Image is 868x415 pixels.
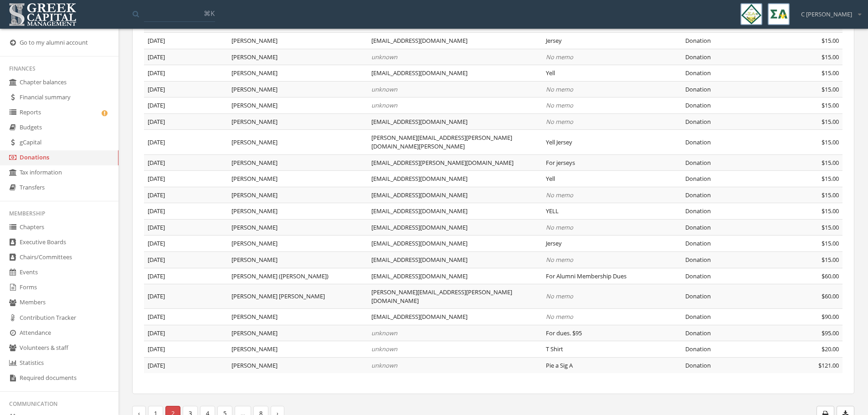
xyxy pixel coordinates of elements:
[368,203,542,220] td: [EMAIL_ADDRESS][DOMAIN_NAME]
[368,219,542,236] td: [EMAIL_ADDRESS][DOMAIN_NAME]
[801,10,852,19] span: C [PERSON_NAME]
[546,292,573,300] span: No memo
[682,268,772,284] td: Donation
[144,130,228,154] td: [DATE]
[144,325,228,341] td: [DATE]
[368,309,542,325] td: [EMAIL_ADDRESS][DOMAIN_NAME]
[371,345,397,353] em: unknown
[546,223,573,231] span: No memo
[542,65,682,82] td: Yell
[368,113,542,130] td: [EMAIL_ADDRESS][DOMAIN_NAME]
[368,251,542,268] td: [EMAIL_ADDRESS][DOMAIN_NAME]
[371,85,397,93] em: unknown
[371,329,397,337] em: unknown
[228,236,368,252] td: [PERSON_NAME]
[822,85,839,93] span: $15.00
[822,53,839,61] span: $15.00
[822,174,839,183] span: $15.00
[682,357,772,373] td: Donation
[144,154,228,171] td: [DATE]
[546,101,573,109] span: No memo
[822,36,839,45] span: $15.00
[228,187,368,203] td: [PERSON_NAME]
[228,154,368,171] td: [PERSON_NAME]
[228,81,368,97] td: [PERSON_NAME]
[228,251,368,268] td: [PERSON_NAME]
[371,361,397,369] em: unknown
[682,284,772,309] td: Donation
[368,154,542,171] td: [EMAIL_ADDRESS][PERSON_NAME][DOMAIN_NAME]
[228,65,368,82] td: [PERSON_NAME]
[542,357,682,373] td: Pie a Sig A
[144,171,228,187] td: [DATE]
[228,49,368,65] td: [PERSON_NAME]
[228,219,368,236] td: [PERSON_NAME]
[371,101,397,109] em: unknown
[795,3,861,19] div: C [PERSON_NAME]
[144,341,228,358] td: [DATE]
[822,329,839,337] span: $95.00
[228,309,368,325] td: [PERSON_NAME]
[144,97,228,114] td: [DATE]
[144,219,228,236] td: [DATE]
[822,272,839,280] span: $60.00
[228,341,368,358] td: [PERSON_NAME]
[546,53,573,61] span: No memo
[368,171,542,187] td: [EMAIL_ADDRESS][DOMAIN_NAME]
[822,256,839,264] span: $15.00
[822,313,839,321] span: $90.00
[542,33,682,49] td: Jersey
[542,341,682,358] td: T Shirt
[368,130,542,154] td: [PERSON_NAME][EMAIL_ADDRESS][PERSON_NAME][DOMAIN_NAME][PERSON_NAME]
[682,171,772,187] td: Donation
[682,219,772,236] td: Donation
[822,118,839,126] span: $15.00
[682,65,772,82] td: Donation
[682,236,772,252] td: Donation
[542,203,682,220] td: YELL
[144,268,228,284] td: [DATE]
[682,154,772,171] td: Donation
[228,130,368,154] td: [PERSON_NAME]
[546,191,573,199] span: No memo
[542,268,682,284] td: For Alumni Membership Dues
[682,113,772,130] td: Donation
[542,154,682,171] td: For jerseys
[144,81,228,97] td: [DATE]
[228,171,368,187] td: [PERSON_NAME]
[144,187,228,203] td: [DATE]
[682,309,772,325] td: Donation
[822,191,839,199] span: $15.00
[682,97,772,114] td: Donation
[228,268,368,284] td: [PERSON_NAME] ([PERSON_NAME])
[144,49,228,65] td: [DATE]
[144,251,228,268] td: [DATE]
[144,309,228,325] td: [DATE]
[228,203,368,220] td: [PERSON_NAME]
[144,203,228,220] td: [DATE]
[822,239,839,247] span: $15.00
[228,113,368,130] td: [PERSON_NAME]
[228,97,368,114] td: [PERSON_NAME]
[546,85,573,93] span: No memo
[822,159,839,167] span: $15.00
[368,236,542,252] td: [EMAIL_ADDRESS][DOMAIN_NAME]
[822,101,839,109] span: $15.00
[368,65,542,82] td: [EMAIL_ADDRESS][DOMAIN_NAME]
[822,223,839,231] span: $15.00
[228,284,368,309] td: [PERSON_NAME] [PERSON_NAME]
[682,341,772,358] td: Donation
[542,325,682,341] td: For dues. $95
[818,361,839,369] span: $121.00
[682,33,772,49] td: Donation
[144,236,228,252] td: [DATE]
[368,268,542,284] td: [EMAIL_ADDRESS][DOMAIN_NAME]
[822,207,839,215] span: $15.00
[368,284,542,309] td: [PERSON_NAME][EMAIL_ADDRESS][PERSON_NAME][DOMAIN_NAME]
[228,357,368,373] td: [PERSON_NAME]
[542,171,682,187] td: Yell
[542,236,682,252] td: Jersey
[144,33,228,49] td: [DATE]
[371,53,397,61] em: unknown
[144,357,228,373] td: [DATE]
